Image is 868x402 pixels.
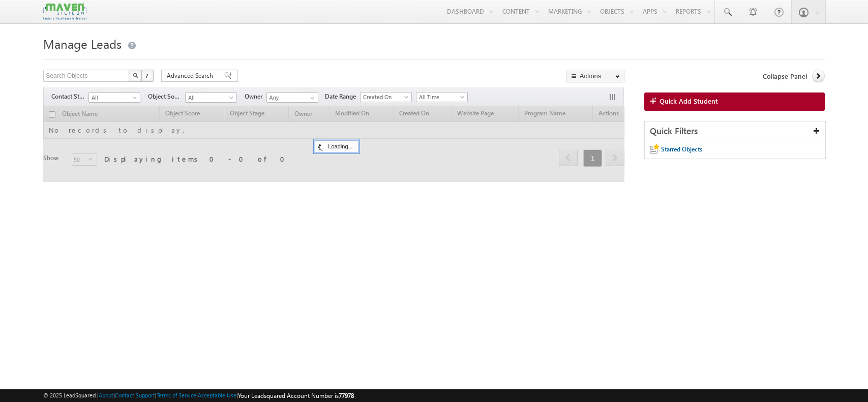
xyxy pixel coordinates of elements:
span: 77978 [339,392,354,399]
a: Contact Support [115,392,155,398]
img: Search [133,73,138,78]
a: All Time [416,92,468,102]
input: Type to Search [266,92,318,103]
span: © 2025 LeadSquared | | | | | [43,391,354,400]
span: All [89,93,137,102]
button: ? [141,70,154,82]
a: Terms of Service [157,392,196,398]
a: Created On [360,92,412,102]
span: Date Range [325,92,360,101]
a: All [88,92,140,103]
span: Quick Add Student [660,97,718,106]
span: Manage Leads [43,36,122,52]
a: Show All Items [305,93,317,103]
span: Your Leadsquared Account Number is [238,392,354,399]
span: Object Source [148,92,185,101]
span: Created On [361,92,409,102]
span: Owner [245,92,266,101]
span: Collapse Panel [763,72,807,81]
span: Advanced Search [167,71,216,80]
span: All Time [416,92,465,102]
button: Actions [566,70,624,82]
a: Acceptable Use [198,392,236,398]
span: ? [145,71,150,80]
span: Contact Stage [51,92,88,101]
span: Starred Objects [661,145,702,153]
span: All [186,93,234,102]
a: Quick Add Student [644,92,825,111]
a: All [185,92,237,103]
a: About [99,392,113,398]
img: Custom Logo [43,3,86,20]
div: Quick Filters [645,121,825,141]
div: Loading... [315,140,358,152]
